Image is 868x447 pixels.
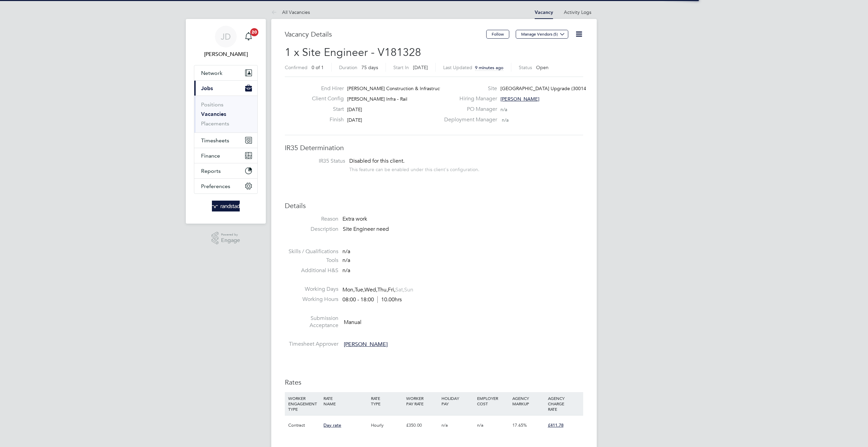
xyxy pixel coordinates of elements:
[285,267,338,274] label: Additional H&S
[339,64,357,70] label: Duration
[287,392,322,415] div: WORKER ENGAGEMENT TYPE
[250,28,258,36] span: 20
[564,9,591,15] a: Activity Logs
[285,46,421,59] span: 1 x Site Engineer - V181328
[285,286,338,293] label: Working Days
[194,163,257,178] button: Reports
[285,226,338,233] label: Description
[364,286,377,293] span: Wed,
[511,392,546,410] div: AGENCY MARKUP
[212,201,240,211] img: randstad-logo-retina.png
[212,232,240,245] a: Powered byEngage
[441,422,448,428] span: n/a
[369,392,405,410] div: RATE TYPE
[405,415,440,435] div: £350.00
[475,65,504,70] span: 9 minutes ago
[201,153,220,159] span: Finance
[486,30,509,39] button: Follow
[285,216,338,223] label: Reason
[388,286,395,293] span: Fri,
[519,64,532,70] label: Status
[443,64,472,70] label: Last Updated
[307,106,344,113] label: Start
[285,257,338,264] label: Tools
[404,286,413,293] span: Sun
[347,96,407,102] span: [PERSON_NAME] Infra - Rail
[201,137,229,144] span: Timesheets
[307,116,344,123] label: Finish
[361,64,378,70] span: 75 days
[194,26,258,58] a: JD[PERSON_NAME]
[312,64,324,70] span: 0 of 1
[242,26,255,47] a: 20
[516,30,568,39] button: Manage Vendors (5)
[307,85,344,92] label: End Hirer
[536,64,549,70] span: Open
[405,392,440,410] div: WORKER PAY RATE
[285,143,583,152] h3: IR35 Determination
[344,319,361,325] span: Manual
[546,392,581,415] div: AGENCY CHARGE RATE
[342,286,355,293] span: Mon,
[292,158,345,165] label: IR35 Status
[548,422,564,428] span: £411.78
[201,101,223,108] a: Positions
[349,165,479,172] div: This feature can be enabled under this client's configuration.
[194,179,257,194] button: Preferences
[201,111,226,117] a: Vacancies
[342,257,350,264] span: n/a
[475,392,511,410] div: EMPLOYER COST
[440,106,497,113] label: PO Manager
[201,85,213,92] span: Jobs
[440,392,475,410] div: HOLIDAY PAY
[377,296,402,303] span: 10.00hrs
[512,422,527,428] span: 17.65%
[221,32,231,41] span: JD
[440,116,497,123] label: Deployment Manager
[500,85,590,92] span: [GEOGRAPHIC_DATA] Upgrade (300147)
[500,106,507,113] span: n/a
[342,248,350,255] span: n/a
[285,248,338,255] label: Skills / Qualifications
[344,341,388,348] span: [PERSON_NAME]
[201,168,221,174] span: Reports
[194,201,258,211] a: Go to home page
[440,85,497,92] label: Site
[285,64,308,70] label: Confirmed
[221,232,240,238] span: Powered by
[349,158,405,164] span: Disabled for this client.
[347,117,362,123] span: [DATE]
[285,201,583,210] h3: Details
[194,50,258,58] span: James Deegan
[307,95,344,102] label: Client Config
[347,85,446,92] span: [PERSON_NAME] Construction & Infrastruct…
[201,70,222,76] span: Network
[221,238,240,243] span: Engage
[285,296,338,303] label: Working Hours
[413,64,428,70] span: [DATE]
[271,9,310,15] a: All Vacancies
[194,148,257,163] button: Finance
[342,296,402,303] div: 08:00 - 18:00
[395,286,404,293] span: Sat,
[377,286,388,293] span: Thu,
[323,422,341,428] span: Day rate
[342,267,350,274] span: n/a
[322,392,369,410] div: RATE NAME
[194,81,257,96] button: Jobs
[194,133,257,148] button: Timesheets
[342,216,367,222] span: Extra work
[369,415,405,435] div: Hourly
[285,30,486,39] h3: Vacancy Details
[393,64,409,70] label: Start In
[201,183,230,189] span: Preferences
[285,341,338,348] label: Timesheet Approver
[343,226,583,233] p: Site Engineer need
[502,117,509,123] span: n/a
[347,106,362,113] span: [DATE]
[500,96,539,102] span: [PERSON_NAME]
[287,415,322,435] div: Contract
[186,19,266,224] nav: Main navigation
[477,422,484,428] span: n/a
[201,120,229,127] a: Placements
